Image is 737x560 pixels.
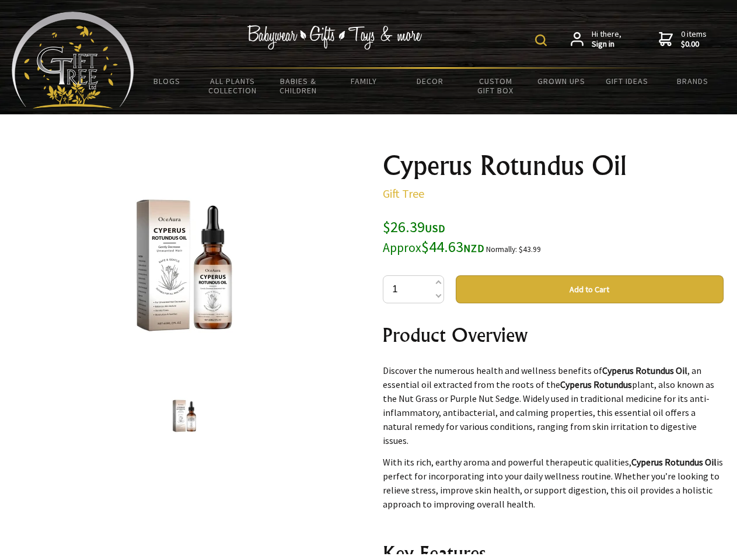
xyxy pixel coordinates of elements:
[486,244,541,254] small: Normally: $43.99
[602,365,687,376] strong: Cyperus Rotundus Oil
[12,12,134,108] img: Babyware - Gifts - Toys and more...
[134,69,200,93] a: BLOGS
[383,455,724,511] p: With its rich, earthy aroma and powerful therapeutic qualities, is perfect for incorporating into...
[535,34,547,46] img: product search
[463,69,529,103] a: Custom Gift Box
[681,29,707,50] span: 0 items
[681,39,707,50] strong: $0.00
[594,69,660,93] a: Gift Ideas
[560,379,632,390] strong: Cyperus Rotundus
[162,394,207,438] img: Cyperus Rotundus Oil
[425,222,445,235] span: USD
[463,242,484,255] span: NZD
[659,29,707,50] a: 0 items$0.00
[383,152,724,180] h1: Cyperus Rotundus Oil
[397,69,463,93] a: Decor
[383,217,484,256] span: $26.39 $44.63
[592,29,621,50] span: Hi there,
[383,240,421,256] small: Approx
[383,186,424,201] a: Gift Tree
[266,69,331,103] a: Babies & Children
[456,275,724,303] button: Add to Cart
[331,69,397,93] a: Family
[383,321,724,349] h2: Product Overview
[592,39,621,50] strong: Sign in
[571,29,621,50] a: Hi there,Sign in
[247,25,422,50] img: Babywear - Gifts - Toys & more
[631,456,717,468] strong: Cyperus Rotundus Oil
[93,174,275,356] img: Cyperus Rotundus Oil
[383,363,724,447] p: Discover the numerous health and wellness benefits of , an essential oil extracted from the roots...
[528,69,594,93] a: Grown Ups
[660,69,726,93] a: Brands
[200,69,266,103] a: All Plants Collection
